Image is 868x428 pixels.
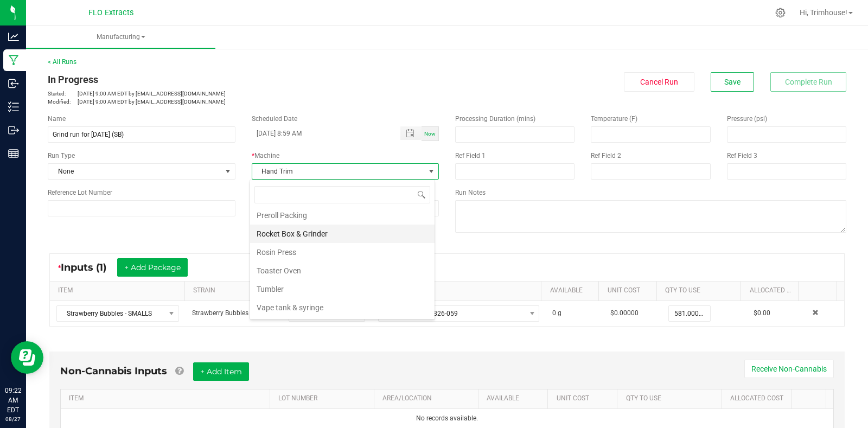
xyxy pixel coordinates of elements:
[665,286,737,295] a: QTY TO USESortable
[60,365,167,377] span: Non-Cannabis Inputs
[424,131,436,137] span: Now
[754,309,770,317] span: $0.00
[591,115,637,123] span: Temperature (F)
[744,360,834,378] button: Receive Non-Cannabis
[382,394,474,403] a: AREA/LOCATIONSortable
[727,115,767,123] span: Pressure (psi)
[254,152,279,159] span: Machine
[192,309,248,317] span: Strawberry Bubbles
[11,341,43,374] iframe: Resource center
[711,72,754,92] button: Save
[774,8,787,18] div: Manage settings
[727,152,757,159] span: Ref Field 3
[26,33,215,42] span: Manufacturing
[252,164,425,179] span: Hand Trim
[8,125,19,136] inline-svg: Outbound
[8,31,19,42] inline-svg: Analytics
[48,189,112,196] span: Reference Lot Number
[807,286,833,295] a: Sortable
[626,394,718,403] a: QTY TO USESortable
[193,286,276,295] a: STRAINSortable
[550,286,595,295] a: AVAILABLESortable
[640,78,678,86] span: Cancel Run
[250,280,435,298] li: Tumbler
[8,101,19,112] inline-svg: Inventory
[250,317,435,335] li: Washing Machine
[724,78,741,86] span: Save
[250,206,435,225] li: Preroll Packing
[5,386,21,415] p: 09:22 AM EDT
[552,309,556,317] span: 0
[8,78,19,89] inline-svg: Inbound
[487,394,544,403] a: AVAILABLESortable
[252,115,297,123] span: Scheduled Date
[250,225,435,243] li: Rocket Box & Grinder
[8,55,19,66] inline-svg: Manufacturing
[48,115,66,123] span: Name
[785,78,832,86] span: Complete Run
[750,286,794,295] a: Allocated CostSortable
[252,126,390,140] input: Scheduled Datetime
[378,305,539,322] span: NO DATA FOUND
[250,298,435,317] li: Vape tank & syringe
[558,309,561,317] span: g
[175,365,183,377] a: Add Non-Cannabis items that were also consumed in the run (e.g. gloves and packaging); Also add N...
[624,72,694,92] button: Cancel Run
[58,286,180,295] a: ITEMSortable
[250,261,435,280] li: Toaster Oven
[557,394,614,403] a: Unit CostSortable
[88,8,133,17] span: FLO Extracts
[730,394,787,403] a: Allocated CostSortable
[455,152,486,159] span: Ref Field 1
[250,243,435,261] li: Rosin Press
[455,115,535,123] span: Processing Duration (mins)
[48,58,76,66] a: < All Runs
[278,394,370,403] a: LOT NUMBERSortable
[57,306,165,321] span: Strawberry Bubbles - SMALLS
[608,286,652,295] a: Unit CostSortable
[591,152,621,159] span: Ref Field 2
[800,394,822,403] a: Sortable
[48,164,221,179] span: None
[48,72,439,87] div: In Progress
[26,26,215,49] a: Manufacturing
[48,90,78,98] span: Started:
[400,126,422,140] span: Toggle popup
[610,309,639,317] span: $0.00000
[61,409,833,428] td: No records available.
[69,394,265,403] a: ITEMSortable
[193,362,249,381] button: + Add Item
[48,98,78,106] span: Modified:
[377,286,537,295] a: PACKAGE IDSortable
[56,305,179,322] span: NO DATA FOUND
[5,415,21,423] p: 08/27
[48,151,75,161] span: Run Type
[61,261,117,273] span: Inputs (1)
[117,258,188,277] button: + Add Package
[48,98,439,106] p: [DATE] 9:00 AM EDT by [EMAIL_ADDRESS][DOMAIN_NAME]
[800,8,847,17] span: Hi, Trimhouse!
[770,72,846,92] button: Complete Run
[48,90,439,98] p: [DATE] 9:00 AM EDT by [EMAIL_ADDRESS][DOMAIN_NAME]
[455,189,486,196] span: Run Notes
[8,148,19,159] inline-svg: Reports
